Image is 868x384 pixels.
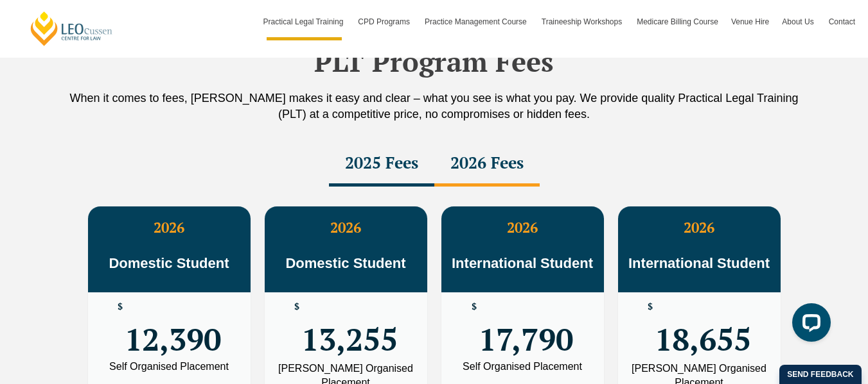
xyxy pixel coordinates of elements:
h3: 2026 [265,219,427,236]
a: Venue Hire [725,3,775,40]
span: $ [648,302,653,312]
span: 13,255 [301,302,398,352]
a: Practice Management Course [418,3,535,40]
span: Domestic Student [109,255,229,271]
span: 18,655 [655,302,751,352]
span: 17,790 [479,302,573,352]
span: 12,390 [125,302,221,352]
div: Self Organised Placement [98,362,241,372]
a: Traineeship Workshops [535,3,630,40]
a: [PERSON_NAME] Centre for Law [29,10,114,47]
span: $ [294,302,299,312]
span: $ [118,302,123,312]
h3: 2026 [618,219,781,236]
span: International Student [628,255,770,271]
a: Contact [822,3,862,40]
span: International Student [452,255,593,271]
h3: 2026 [88,219,251,236]
h2: PLT Program Fees [68,46,801,78]
h3: 2026 [441,219,604,236]
a: Practical Legal Training [257,3,352,40]
div: Self Organised Placement [451,362,594,372]
a: Medicare Billing Course [630,3,725,40]
span: $ [472,302,477,312]
a: About Us [775,3,822,40]
a: CPD Programs [351,3,418,40]
div: 2026 Fees [434,142,540,187]
iframe: LiveChat chat widget [782,298,836,352]
div: 2025 Fees [329,142,434,187]
span: Domestic Student [285,255,405,271]
p: When it comes to fees, [PERSON_NAME] makes it easy and clear – what you see is what you pay. We p... [68,90,801,122]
